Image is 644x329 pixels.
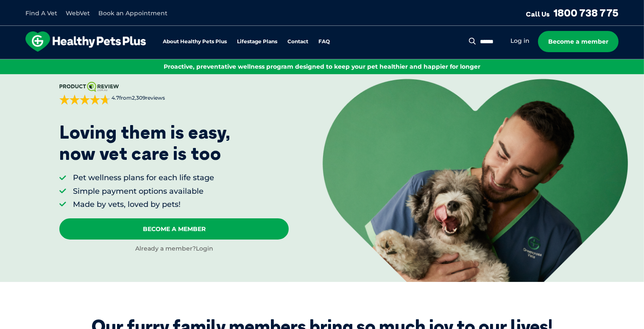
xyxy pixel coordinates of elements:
a: Login [196,245,213,252]
a: Become A Member [59,218,289,240]
div: Already a member? [59,245,289,253]
li: Simple payment options available [73,186,214,197]
a: 4.7from2,309reviews [59,82,289,105]
span: 2,309 reviews [132,95,165,101]
span: Proactive, preventative wellness program designed to keep your pet healthier and happier for longer [164,63,480,70]
img: <p>Loving them is easy, <br /> now vet care is too</p> [323,79,628,282]
p: Loving them is easy, now vet care is too [59,122,231,164]
li: Pet wellness plans for each life stage [73,173,214,183]
div: 4.7 out of 5 stars [59,95,110,105]
li: Made by vets, loved by pets! [73,199,214,210]
span: from [110,95,165,102]
strong: 4.7 [112,95,119,101]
